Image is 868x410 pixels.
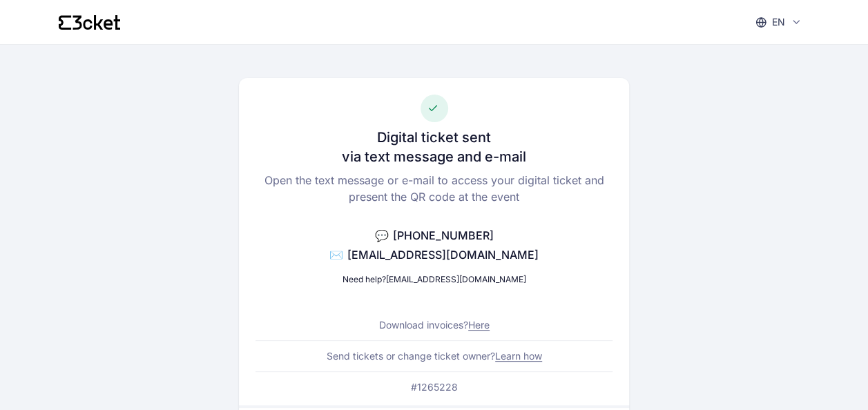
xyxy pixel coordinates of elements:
[379,318,490,332] p: Download invoices?
[495,350,542,362] a: Learn how
[468,319,490,331] a: Here
[772,15,785,29] p: en
[386,274,526,284] a: [EMAIL_ADDRESS][DOMAIN_NAME]
[375,228,389,242] span: 💬
[377,128,491,147] h3: Digital ticket sent
[329,248,343,262] span: ✉️
[347,248,539,262] span: [EMAIL_ADDRESS][DOMAIN_NAME]
[255,172,613,205] p: Open the text message or e-mail to access your digital ticket and present the QR code at the event
[343,274,386,284] span: Need help?
[393,228,494,242] span: [PHONE_NUMBER]
[411,380,458,394] p: #1265228
[327,349,542,363] p: Send tickets or change ticket owner?
[342,147,526,166] h3: via text message and e-mail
